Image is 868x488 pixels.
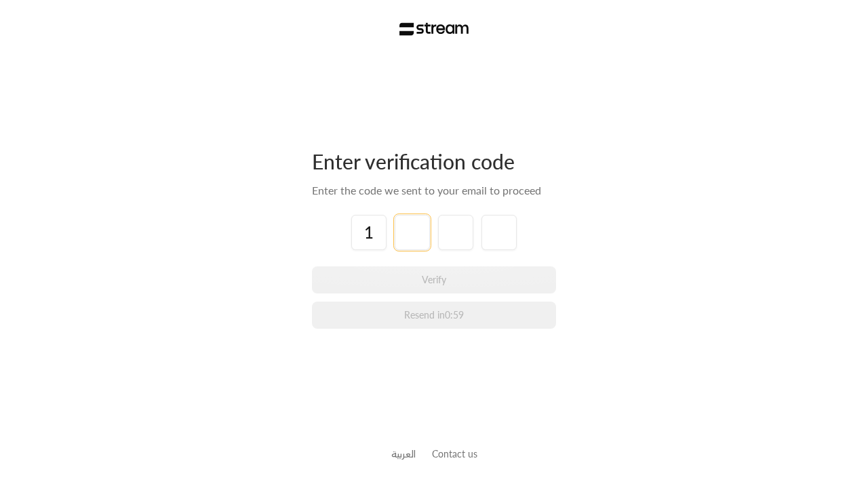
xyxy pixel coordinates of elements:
a: Contact us [432,448,477,460]
img: Stream Logo [399,22,469,36]
button: Contact us [432,447,477,461]
div: Enter verification code [312,148,556,174]
a: العربية [391,441,416,466]
div: Enter the code we sent to your email to proceed [312,182,556,199]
